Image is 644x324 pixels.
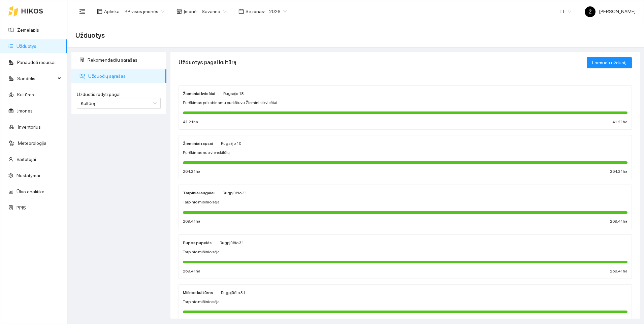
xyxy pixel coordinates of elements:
span: Purškimas prikabinamu purkštuvu Žieminiai kviečiai [183,100,277,106]
span: 2026 [269,6,287,17]
strong: Žieminiai kviečiai [183,91,215,96]
button: Formuoti užduotį [587,57,632,68]
span: calendar [238,9,244,14]
a: Įmonės [17,108,33,114]
span: Sandėlis [17,72,56,85]
div: Užduotys pagal kultūrą [179,53,587,72]
span: Tarpinio mišinio sėja [183,299,220,305]
span: Rugpjūčio 31 [223,191,247,195]
span: 41.21 ha [612,119,627,125]
span: 269.41 ha [183,218,200,225]
a: Kultūros [17,92,34,97]
a: Ūkio analitika [17,189,44,194]
span: Sezonas : [246,8,265,15]
span: Formuoti užduotį [592,59,626,66]
span: Rugpjūčio 31 [220,240,244,245]
span: LT [560,6,571,17]
span: Rugsėjo 10 [221,141,241,146]
a: Užduotys [17,43,36,49]
span: 269.41 ha [610,218,627,225]
strong: Tarpiniai augalai [183,191,215,195]
a: Panaudoti resursai [17,60,56,65]
span: 41.21 ha [183,119,198,125]
span: Rugpjūčio 31 [221,290,245,295]
span: [PERSON_NAME] [585,9,636,14]
span: layout [97,9,102,14]
a: Meteorologija [18,140,46,146]
span: solution [79,58,84,62]
span: Įmonė : [184,8,198,15]
span: Ž [589,6,592,17]
strong: Žieminiai rapsai [183,141,213,146]
a: PPIS [17,205,26,210]
span: Rekomendacijų sąrašas [88,53,161,67]
a: Tarpiniai augalaiRugpjūčio 31Tarpinio mišinio sėja269.41ha269.41ha [179,185,632,229]
span: Purškimas nuo vienskilčių [183,150,230,156]
span: Užduočių sąrašas [88,69,161,83]
strong: Pupos pupelės [183,240,212,245]
a: Inventorius [18,124,41,130]
span: Tarpinio mišinio sėja [183,199,220,205]
button: menu-fold [75,5,89,18]
a: Žemėlapis [17,27,39,33]
span: Kultūrą [81,101,95,106]
span: Aplinka : [104,8,121,15]
span: 264.21 ha [183,168,200,175]
a: Pupos pupelėsRugpjūčio 31Tarpinio mišinio sėja269.41ha269.41ha [179,234,632,279]
span: Užduotys [75,30,105,41]
label: Užduotis rodyti pagal [77,91,161,98]
span: Tarpinio mišinio sėja [183,249,220,255]
span: Savarina [202,6,226,17]
span: menu-fold [79,8,85,14]
span: shop [176,9,182,14]
span: BP visos įmonės [125,6,164,17]
span: 264.21 ha [610,168,627,175]
span: 269.41 ha [610,268,627,274]
a: Nustatymai [17,173,40,178]
a: Žieminiai kviečiaiRugsėjo 18Purškimas prikabinamu purkštuvu Žieminiai kviečiai41.21ha41.21ha [179,85,632,130]
a: Vartotojai [17,157,36,162]
a: Žieminiai rapsaiRugsėjo 10Purškimas nuo vienskilčių264.21ha264.21ha [179,135,632,180]
strong: Mišrios kultūros [183,290,213,295]
span: Rugsėjo 18 [223,91,244,96]
span: 269.41 ha [183,268,200,274]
